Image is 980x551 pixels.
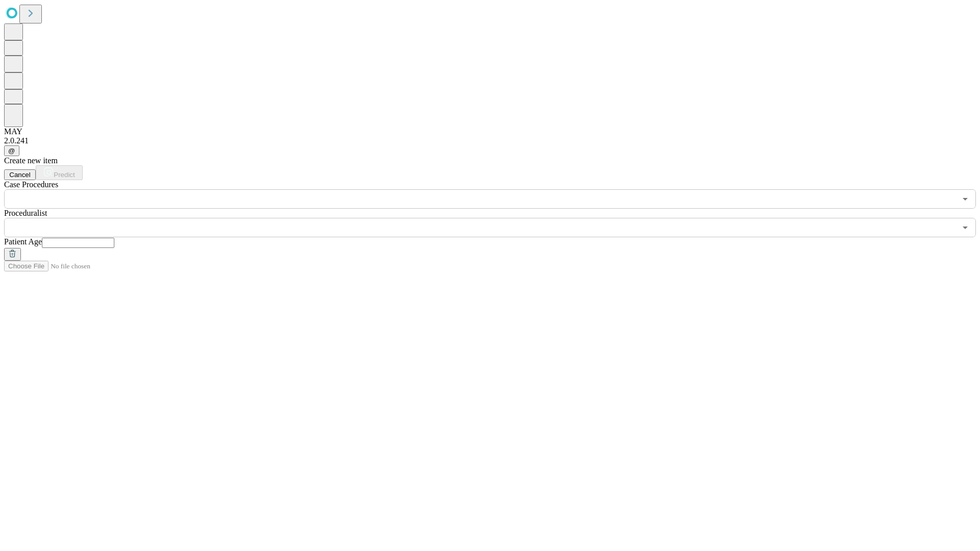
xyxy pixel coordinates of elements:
[36,165,83,180] button: Predict
[9,171,31,179] span: Cancel
[8,147,15,155] span: @
[4,209,47,217] span: Proceduralist
[4,127,976,136] div: MAY
[958,220,972,235] button: Open
[4,237,42,246] span: Patient Age
[4,156,58,165] span: Create new item
[958,192,972,206] button: Open
[4,145,19,156] button: @
[4,180,58,189] span: Scheduled Procedure
[4,169,36,180] button: Cancel
[54,171,75,179] span: Predict
[4,136,976,145] div: 2.0.241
